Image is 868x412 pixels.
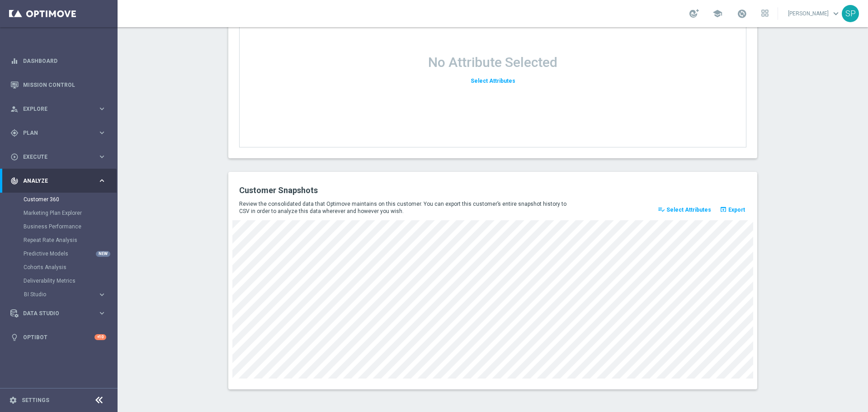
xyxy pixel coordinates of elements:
[10,309,98,317] div: Data Studio
[24,247,117,260] div: Predictive Models
[24,223,94,230] a: Business Performance
[24,233,117,247] div: Repeat Rate Analysis
[10,129,107,137] button: gps_fixed Plan keyboard_arrow_right
[10,129,98,137] div: Plan
[24,206,117,220] div: Marketing Plan Explorer
[428,54,557,71] h1: No Attribute Selected
[24,220,117,233] div: Business Performance
[9,396,17,404] i: settings
[23,49,106,73] a: Dashboard
[831,9,841,19] span: keyboard_arrow_down
[23,130,98,136] span: Plan
[658,206,665,213] i: playlist_add_check
[96,251,110,257] div: NEW
[10,105,98,113] div: Explore
[10,153,98,161] div: Execute
[24,237,94,244] a: Repeat Rate Analysis
[10,153,19,161] i: play_circle_outline
[23,154,98,160] span: Execute
[98,128,106,137] i: keyboard_arrow_right
[10,57,107,65] button: equalizer Dashboard
[23,325,94,349] a: Optibot
[469,75,517,87] button: Select Attributes
[24,291,107,298] button: BI Studio keyboard_arrow_right
[24,274,117,288] div: Deliverability Metrics
[23,106,98,112] span: Explore
[10,177,98,185] div: Analyze
[98,104,106,113] i: keyboard_arrow_right
[239,185,486,196] h2: Customer Snapshots
[24,196,94,203] a: Customer 360
[23,178,98,184] span: Analyze
[720,206,727,213] i: open_in_browser
[10,73,106,97] div: Mission Control
[10,105,19,113] i: person_search
[23,73,106,97] a: Mission Control
[24,288,117,301] div: BI Studio
[23,311,98,316] span: Data Studio
[471,78,515,84] span: Select Attributes
[239,200,573,215] p: Review the consolidated data that Optimove maintains on this customer. You can export this custom...
[10,334,107,341] button: lightbulb Optibot +10
[10,310,107,317] button: Data Studio keyboard_arrow_right
[728,207,745,213] span: Export
[24,260,117,274] div: Cohorts Analysis
[10,129,19,137] i: gps_fixed
[24,209,94,217] a: Marketing Plan Explorer
[98,176,106,185] i: keyboard_arrow_right
[10,177,107,185] button: track_changes Analyze keyboard_arrow_right
[842,5,859,22] div: SP
[98,290,106,299] i: keyboard_arrow_right
[666,207,711,213] span: Select Attributes
[10,325,106,349] div: Optibot
[10,49,106,73] div: Dashboard
[10,81,107,89] button: Mission Control
[22,398,49,403] a: Settings
[10,333,19,341] i: lightbulb
[94,334,106,340] div: +10
[24,250,94,257] a: Predictive Models
[24,264,94,271] a: Cohorts Analysis
[98,309,106,317] i: keyboard_arrow_right
[10,177,19,185] i: track_changes
[656,204,712,216] button: playlist_add_check Select Attributes
[24,277,94,284] a: Deliverability Metrics
[24,193,117,206] div: Customer 360
[718,204,746,216] button: open_in_browser Export
[24,292,98,297] div: BI Studio
[712,9,722,19] span: school
[10,153,107,161] button: play_circle_outline Execute keyboard_arrow_right
[98,152,106,161] i: keyboard_arrow_right
[787,7,842,20] a: [PERSON_NAME]keyboard_arrow_down
[10,105,107,113] button: person_search Explore keyboard_arrow_right
[24,292,89,297] span: BI Studio
[10,57,19,65] i: equalizer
